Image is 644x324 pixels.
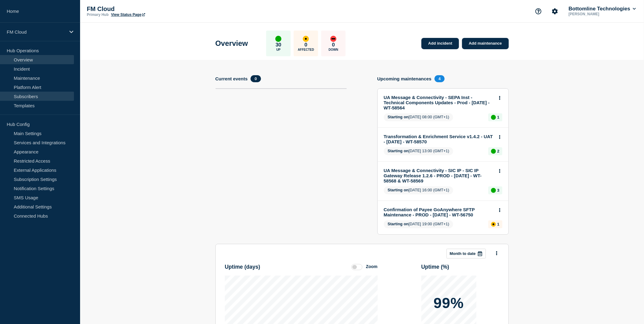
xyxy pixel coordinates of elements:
[329,48,338,51] p: Down
[225,264,260,270] h3: Uptime ( days )
[87,13,109,17] p: Primary Hub
[305,42,307,48] p: 0
[421,264,450,270] h3: Uptime ( % )
[215,76,248,81] h4: Current events
[491,188,496,193] div: up
[497,115,499,120] p: 1
[491,149,496,154] div: up
[298,48,314,51] p: Affected
[421,38,459,49] a: Add incident
[384,134,494,144] a: Transformation & Enrichment Service v1.4.2 - UAT - [DATE] - WT-58570
[388,149,409,153] span: Starting on
[388,115,409,119] span: Starting on
[384,186,454,194] span: [DATE] 16:00 (GMT+1)
[462,38,509,49] a: Add maintenance
[497,149,499,153] p: 2
[568,6,637,12] button: Bottomline Technologies
[450,251,476,256] p: Month to date
[568,12,631,16] p: [PERSON_NAME]
[491,115,496,120] div: up
[384,95,494,110] a: UA Message & Connectivity - SEPA Inst - Technical Components Updates - Prod - [DATE] - WT-58564
[384,168,494,183] a: UA Message & Connectivity - SIC IP - SIC IP Gateway Release 1.2.6 - PROD - [DATE] - WT-58568 & WT...
[532,5,545,18] button: Support
[435,75,445,82] span: 4
[215,39,248,48] h1: Overview
[497,188,499,193] p: 3
[87,6,209,13] p: FM Cloud
[111,13,145,17] a: View Status Page
[377,76,432,81] h4: Upcoming maintenances
[384,207,494,217] a: Confirmation of Payee GoAnywhere SFTP Maintenance - PROD - [DATE] - WT-56750
[388,188,409,192] span: Starting on
[384,113,454,121] span: [DATE] 08:00 (GMT+1)
[384,147,454,155] span: [DATE] 13:00 (GMT+1)
[384,220,454,228] span: [DATE] 19:00 (GMT+1)
[434,296,464,311] p: 99%
[366,264,377,269] div: Zoom
[7,29,65,35] p: FM Cloud
[447,249,486,259] button: Month to date
[332,42,335,48] p: 0
[276,42,282,48] p: 30
[388,222,409,226] span: Starting on
[330,36,337,42] div: down
[276,48,281,51] p: Up
[491,222,496,227] div: affected
[549,5,561,18] button: Account settings
[497,222,499,226] p: 1
[251,75,261,82] span: 0
[275,36,282,42] div: up
[303,36,309,42] div: affected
